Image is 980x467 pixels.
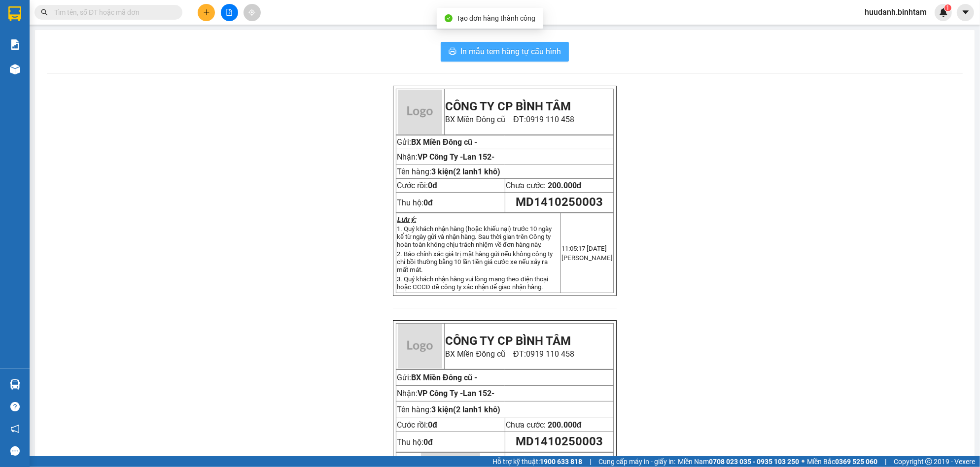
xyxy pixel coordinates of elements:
span: search [41,9,48,16]
button: aim [244,4,261,21]
span: aim [248,9,255,16]
strong: 0369 525 060 [835,458,877,466]
span: | [590,456,591,467]
img: logo [398,90,442,134]
span: 0919 110 458 [526,349,574,359]
span: VP Công Ty - [418,389,494,398]
span: copyright [925,458,932,465]
img: warehouse-icon [10,64,20,74]
span: [PERSON_NAME] [561,254,613,262]
strong: 0708 023 035 - 0935 103 250 [709,458,799,466]
span: notification [10,424,20,434]
span: BX Miền Đông cũ ĐT: [445,349,574,359]
span: Gửi: [397,137,411,147]
span: Lan 152 [463,389,494,398]
img: icon-new-feature [939,8,948,17]
span: - [491,152,494,162]
span: ⚪️ [802,460,805,464]
span: Tên hàng: [397,167,500,176]
span: Lan 152 [463,152,494,162]
span: Cung cấp máy in - giấy in: [598,456,675,467]
strong: 1900 633 818 [540,458,582,466]
span: Miền Nam [678,456,799,467]
span: BX Miền Đông cũ ĐT: [445,115,574,124]
span: Cước rồi: [397,420,437,430]
span: message [10,446,20,456]
span: 3 kiện(2 lanh1 khô) [431,167,500,176]
span: 0đ [428,420,437,430]
img: logo-vxr [8,6,21,21]
strong: Lưu ý: [397,215,416,223]
img: solution-icon [10,39,20,50]
sup: 1 [945,4,951,11]
span: MD1410250003 [516,195,603,209]
span: 2. Bảo chính xác giá trị mặt hàng gửi nếu không công ty chỉ bồi thường bằng 10 lần tiền giá cước ... [397,250,553,273]
button: plus [198,4,215,21]
span: printer [449,47,456,57]
span: 1. Quý khách nhận hàng (hoặc khiếu nại) trước 10 ngày kể từ ngày gửi và nhận hàng. Sau thời gian ... [397,225,552,248]
img: logo [398,324,442,368]
span: huudanh.binhtam [857,6,935,18]
span: 11:05:17 [DATE] [561,245,607,252]
span: caret-down [961,8,970,17]
strong: 0đ [423,437,433,447]
input: Tìm tên, số ĐT hoặc mã đơn [54,7,171,18]
span: Chưa cước: [506,420,582,430]
span: file-add [226,9,233,16]
span: Miền Bắc [807,456,877,467]
span: 3. Quý khách nhận hàng vui lòng mang theo điện thoại hoặc CCCD đề công ty xác nhận để giao nhận h... [397,275,548,291]
span: | [885,456,886,467]
span: Thu hộ: [397,437,433,447]
button: caret-down [957,4,974,21]
span: Nhận: [397,152,494,162]
span: 1 [946,4,949,11]
span: Thu hộ: [397,198,433,207]
span: Chưa cước: [506,181,582,190]
span: check-circle [445,14,453,22]
strong: CÔNG TY CP BÌNH TÂM [445,100,571,113]
strong: CÔNG TY CP BÌNH TÂM [445,334,571,348]
span: In mẫu tem hàng tự cấu hình [460,45,561,58]
span: 0919 110 458 [526,115,574,124]
span: BX Miền Đông cũ - [411,137,477,147]
button: file-add [221,4,238,21]
span: MD1410250003 [516,434,603,448]
span: - [491,389,494,398]
span: VP Công Ty - [418,152,494,162]
img: warehouse-icon [10,379,20,390]
button: printerIn mẫu tem hàng tự cấu hình [441,42,569,62]
span: question-circle [10,402,20,411]
span: Hỗ trợ kỹ thuật: [492,456,582,467]
span: 200.000đ [548,181,582,190]
span: 200.000đ [548,420,582,430]
span: Nhận: [397,389,494,398]
span: Tên hàng: [397,405,500,414]
span: 0đ [428,181,437,190]
span: BX Miền Đông cũ - [411,373,477,382]
span: plus [203,9,210,16]
span: Tạo đơn hàng thành công [456,14,535,22]
span: Cước rồi: [397,181,437,190]
span: Gửi: [397,373,477,382]
strong: 0đ [423,198,433,207]
span: 3 kiện(2 lanh1 khô) [431,405,500,414]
